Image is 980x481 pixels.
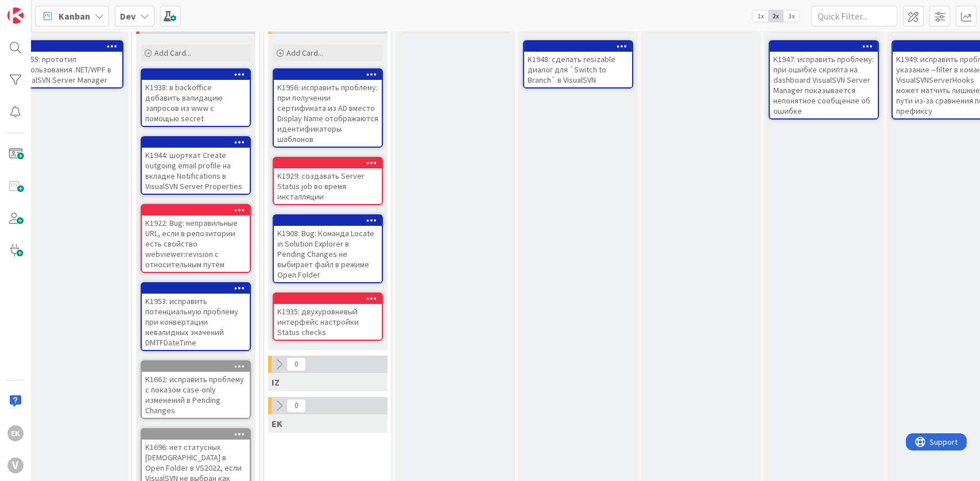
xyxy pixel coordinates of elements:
[7,457,24,474] div: V
[24,2,52,16] span: Support
[14,41,122,87] div: K1955: прототип использования .NET/WPF в VisualSVN Server Manager
[273,68,383,148] a: K1956: исправить проблему: при получении сертификата из AD вместо Display Name отображаются идент...
[770,41,878,118] div: K1947: исправить проблему: при ошибке скрипта на dashboard VisualSVN Server Manager показывается ...
[272,418,282,429] span: EK
[141,282,251,351] a: K1953: исправить потенциальную проблему при конвертации невалидных значений DMTFDateTime
[142,70,250,126] div: K1938: в backoffice добавить валидацию запросов из www с помощью secret
[142,148,250,194] div: K1944: шорткат Create outgoing email profile на вкладке Notifications в VisualSVN Server Properties
[13,40,123,88] a: K1955: прототип использования .NET/WPF в VisualSVN Server Manager
[274,304,382,340] div: K1935: двухуровневый интерфейс настройки Status checks
[59,9,90,23] span: Kanban
[142,80,250,126] div: K1938: в backoffice добавить валидацию запросов из www с помощью secret
[273,293,383,341] a: K1935: двухуровневый интерфейс настройки Status checks
[274,168,382,204] div: K1929: создавать Server Status job во время инсталляции
[142,294,250,350] div: K1953: исправить потенциальную проблему при конвертации невалидных значений DMTFDateTime
[141,68,251,127] a: K1938: в backoffice добавить валидацию запросов из www с помощью secret
[523,40,633,88] a: K1948: сделать resizable диалог для `Switch to Branch` в VisualSVN
[274,226,382,282] div: K1908: Bug: Команда Locate in Solution Explorer в Pending Changes не выбирает файл в режиме Open ...
[784,10,799,22] span: 3x
[768,10,784,22] span: 2x
[770,52,878,118] div: K1947: исправить проблему: при ошибке скрипта на dashboard VisualSVN Server Manager показывается ...
[273,157,383,205] a: K1929: создавать Server Status job во время инсталляции
[274,80,382,147] div: K1956: исправить проблему: при получении сертификата из AD вместо Display Name отображаются идент...
[274,294,382,340] div: K1935: двухуровневый интерфейс настройки Status checks
[154,48,191,58] span: Add Card...
[142,137,250,194] div: K1944: шорткат Create outgoing email profile на вкладке Notifications в VisualSVN Server Properties
[274,70,382,147] div: K1956: исправить проблему: при получении сертификата из AD вместо Display Name отображаются идент...
[272,376,280,388] span: IZ
[7,425,24,441] div: EK
[142,283,250,350] div: K1953: исправить потенциальную проблему при конвертации невалидных значений DMTFDateTime
[142,372,250,418] div: K1662: исправить проблему с показом case-only изменений в Pending Changes
[142,361,250,418] div: K1662: исправить проблему с показом case-only изменений в Pending Changes
[7,7,24,24] img: Visit kanbanzone.com
[141,360,251,419] a: K1662: исправить проблему с показом case-only изменений в Pending Changes
[142,216,250,272] div: K1922: Bug: неправильные URL, если в репозитории есть свойство webviewer:revision с относительным...
[273,214,383,283] a: K1908: Bug: Команда Locate in Solution Explorer в Pending Changes не выбирает файл в режиме Open ...
[753,10,768,22] span: 1x
[274,216,382,282] div: K1908: Bug: Команда Locate in Solution Explorer в Pending Changes не выбирает файл в режиме Open ...
[811,6,897,26] input: Quick Filter...
[142,205,250,272] div: K1922: Bug: неправильные URL, если в репозитории есть свойство webviewer:revision с относительным...
[14,52,122,87] div: K1955: прототип использования .NET/WPF в VisualSVN Server Manager
[286,48,323,58] span: Add Card...
[286,357,306,371] span: 0
[141,204,251,273] a: K1922: Bug: неправильные URL, если в репозитории есть свойство webviewer:revision с относительным...
[274,158,382,204] div: K1929: создавать Server Status job во время инсталляции
[120,10,135,22] b: Dev
[141,136,251,195] a: K1944: шорткат Create outgoing email profile на вкладке Notifications в VisualSVN Server Properties
[769,40,879,120] a: K1947: исправить проблему: при ошибке скрипта на dashboard VisualSVN Server Manager показывается ...
[524,41,632,87] div: K1948: сделать resizable диалог для `Switch to Branch` в VisualSVN
[286,399,306,413] span: 0
[524,52,632,87] div: K1948: сделать resizable диалог для `Switch to Branch` в VisualSVN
